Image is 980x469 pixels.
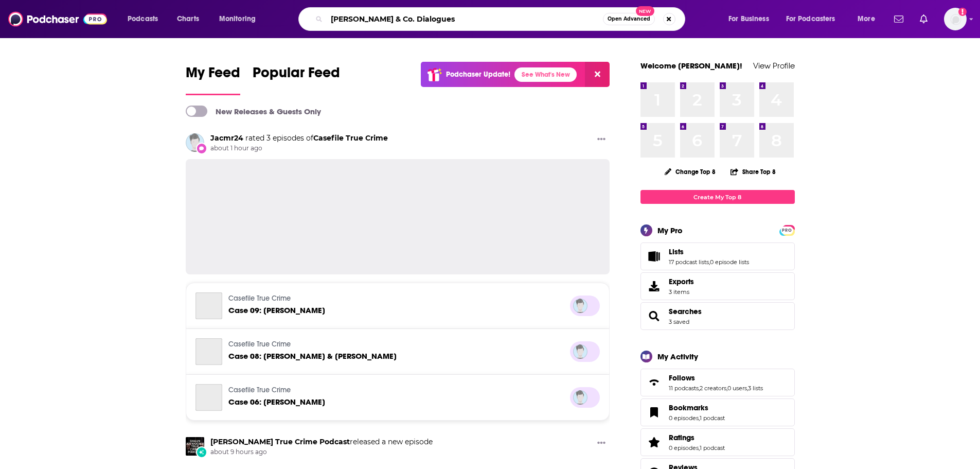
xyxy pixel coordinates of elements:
[669,258,709,266] a: 17 podcast lists
[709,258,710,266] span: ,
[573,299,588,314] img: Jacmr24
[196,446,207,458] div: New Episode
[228,386,291,394] a: Casefile True Crime
[186,106,321,117] a: New Releases & Guests Only
[219,12,256,26] span: Monitoring
[186,64,240,95] a: My Feed
[573,344,588,359] img: Jacmr24
[186,64,240,88] span: My Feed
[721,11,782,27] button: open menu
[669,247,749,256] a: Lists
[228,294,291,303] a: Casefile True Crime
[669,373,763,383] a: Follows
[128,12,158,26] span: Podcasts
[186,133,204,152] img: Jacmr24
[644,405,665,420] a: Bookmarks
[640,302,795,330] span: Searches
[196,143,207,154] div: New Review
[245,133,304,143] span: rated 3 episodes
[640,428,795,456] span: Ratings
[850,11,888,27] button: open menu
[8,9,107,29] img: Podchaser - Follow, Share and Rate Podcasts
[195,384,222,411] a: Case 06: Roger Dean
[700,444,725,451] a: 1 podcast
[786,12,835,26] span: For Podcasters
[210,133,388,143] h3: of
[644,375,665,390] a: Follows
[120,11,171,27] button: open menu
[210,437,433,447] h3: released a new episode
[170,11,205,27] a: Charts
[644,279,665,293] span: Exports
[669,277,694,286] span: Exports
[195,292,222,319] a: Case 09: Jonathan Luna
[779,11,850,27] button: open menu
[210,448,433,457] span: about 9 hours ago
[228,351,397,361] span: Case 08: [PERSON_NAME] & [PERSON_NAME]
[608,16,650,22] span: Open Advanced
[603,13,655,25] button: Open AdvancedNew
[593,133,610,146] button: Show More Button
[730,162,776,182] button: Share Top 8
[700,414,725,422] a: 1 podcast
[657,225,683,235] div: My Pro
[186,437,204,456] img: Shaun Attwoods True Crime Podcast
[944,8,967,30] span: Logged in as dbartlett
[669,288,694,296] span: 3 items
[514,67,577,82] a: See What's New
[228,397,325,406] a: Case 06: Roger Dean
[195,338,222,365] a: Case 08: Holly Wells & Jessica Chapman
[890,10,907,28] a: Show notifications dropdown
[669,373,695,383] span: Follows
[644,249,665,264] a: Lists
[669,385,699,392] a: 11 podcasts
[944,8,967,30] button: Show profile menu
[669,414,699,422] a: 0 episodes
[644,435,665,449] a: Ratings
[669,318,689,325] a: 3 saved
[253,64,340,95] a: Popular Feed
[573,390,588,405] img: Jacmr24
[944,8,967,30] img: User Profile
[253,64,340,88] span: Popular Feed
[177,12,199,26] span: Charts
[644,309,665,323] a: Searches
[781,227,793,234] span: PRO
[327,11,603,27] input: Search podcasts, credits, & more...
[958,8,967,16] svg: Add a profile image
[210,144,388,153] span: about 1 hour ago
[748,385,763,392] a: 3 lists
[657,352,698,361] div: My Activity
[658,165,722,178] button: Change Top 8
[210,437,350,446] a: Shaun Attwoods True Crime Podcast
[727,385,747,392] a: 0 users
[916,10,932,28] a: Show notifications dropdown
[669,444,699,451] a: 0 episodes
[669,307,702,316] a: Searches
[228,352,397,360] a: Case 08: Holly Wells & Jessica Chapman
[640,61,742,71] a: Welcome [PERSON_NAME]!
[640,398,795,426] span: Bookmarks
[308,7,695,31] div: Search podcasts, credits, & more...
[699,414,700,422] span: ,
[781,226,793,234] a: PRO
[700,385,726,392] a: 2 creators
[640,272,795,300] a: Exports
[228,340,291,349] a: Casefile True Crime
[210,133,243,143] a: Jacmr24
[669,403,708,412] span: Bookmarks
[669,433,725,442] a: Ratings
[313,133,388,143] a: Casefile True Crime
[747,385,748,392] span: ,
[228,306,325,315] a: Case 09: Jonathan Luna
[858,12,875,26] span: More
[669,433,694,442] span: Ratings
